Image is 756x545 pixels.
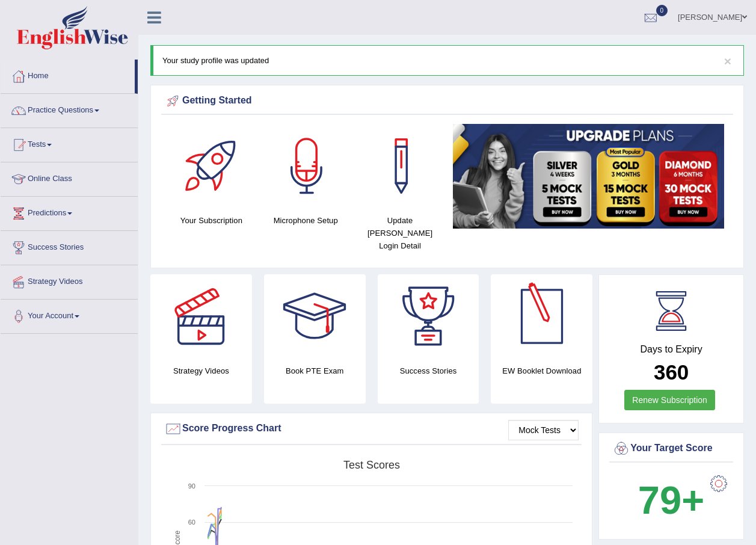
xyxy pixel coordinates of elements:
a: Home [1,60,135,90]
h4: Days to Expiry [612,344,730,355]
img: small5.jpg [453,124,724,229]
h4: EW Booklet Download [491,365,592,377]
button: × [724,55,731,67]
h4: Book PTE Exam [264,365,366,377]
tspan: Test scores [343,459,400,471]
text: 60 [188,519,195,526]
b: 360 [654,360,689,384]
a: Practice Questions [1,94,138,124]
h4: Strategy Videos [150,365,252,377]
div: Your study profile was updated [150,45,744,76]
text: 90 [188,482,195,490]
h4: Microphone Setup [265,214,347,227]
div: Your Target Score [612,440,730,458]
h4: Success Stories [378,365,479,377]
a: Online Class [1,162,138,192]
span: 0 [656,5,668,16]
a: Predictions [1,197,138,227]
div: Getting Started [164,92,730,110]
a: Tests [1,128,138,158]
h4: Your Subscription [170,214,253,227]
h4: Update [PERSON_NAME] Login Detail [359,214,441,252]
a: Renew Subscription [624,390,715,410]
a: Strategy Videos [1,265,138,295]
b: 79+ [638,478,704,522]
a: Success Stories [1,231,138,261]
div: Score Progress Chart [164,420,579,438]
a: Your Account [1,300,138,330]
